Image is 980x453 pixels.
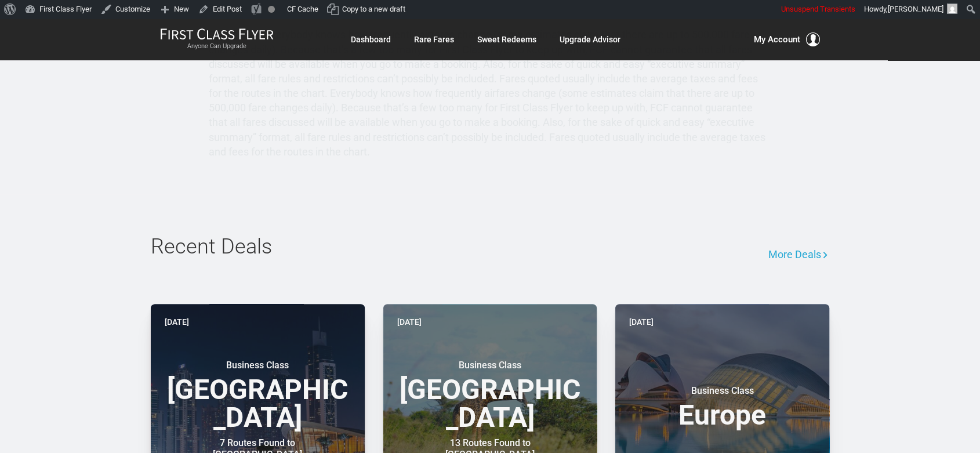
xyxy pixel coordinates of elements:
[414,29,454,50] a: Rare Fares
[418,360,562,371] small: Business Class
[477,29,536,50] a: Sweet Redeems
[165,316,189,328] time: [DATE]
[888,5,943,13] span: [PERSON_NAME]
[781,5,855,13] span: Unsuspend Transients
[768,235,829,274] a: More Deals
[754,32,820,46] button: My Account
[754,32,800,46] span: My Account
[650,385,795,397] small: Business Class
[351,29,391,50] a: Dashboard
[160,42,274,50] small: Anyone Can Upgrade
[185,360,330,371] small: Business Class
[165,360,351,432] h3: [GEOGRAPHIC_DATA]
[209,87,765,158] p: Everybody knows how frequently airfares change (some estimates claim that there are up to 500,000...
[397,316,422,328] time: [DATE]
[209,28,758,99] p: Everybody knows how frequently airfares change (some estimates claim that there are up to 500,000...
[560,29,620,50] a: Upgrade Advisor
[151,235,655,259] h2: Recent Deals
[629,385,815,429] h3: Europe
[160,28,274,51] a: First Class FlyerAnyone Can Upgrade
[160,28,274,40] img: First Class Flyer
[629,316,654,328] time: [DATE]
[397,360,583,432] h3: [GEOGRAPHIC_DATA]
